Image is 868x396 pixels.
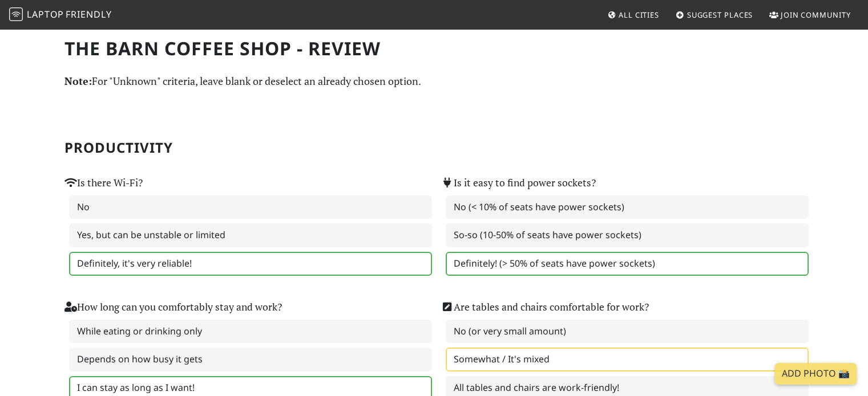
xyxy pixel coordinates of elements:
[69,252,432,276] label: Definitely, it's very reliable!
[775,363,857,385] a: Add Photo 📸
[446,348,809,371] label: Somewhat / It's mixed
[64,299,282,315] label: How long can you comfortably stay and work?
[781,10,851,20] span: Join Community
[9,7,23,21] img: LaptopFriendly
[603,5,664,25] a: All Cities
[446,195,809,219] label: No (< 10% of seats have power sockets)
[446,320,809,344] label: No (or very small amount)
[69,320,432,344] label: While eating or drinking only
[66,8,111,21] span: Friendly
[64,38,804,59] h1: The Barn Coffee Shop - Review
[64,74,92,88] strong: Note:
[687,10,753,20] span: Suggest Places
[69,195,432,219] label: No
[446,252,809,276] label: Definitely! (> 50% of seats have power sockets)
[64,140,804,156] h2: Productivity
[619,10,659,20] span: All Cities
[446,223,809,247] label: So-so (10-50% of seats have power sockets)
[441,299,649,315] label: Are tables and chairs comfortable for work?
[9,5,112,25] a: LaptopFriendly LaptopFriendly
[765,5,855,25] a: Join Community
[69,223,432,247] label: Yes, but can be unstable or limited
[441,175,596,191] label: Is it easy to find power sockets?
[64,175,143,191] label: Is there Wi-Fi?
[27,8,64,21] span: Laptop
[69,348,432,371] label: Depends on how busy it gets
[64,73,804,89] p: For "Unknown" criteria, leave blank or deselect an already chosen option.
[671,5,758,25] a: Suggest Places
